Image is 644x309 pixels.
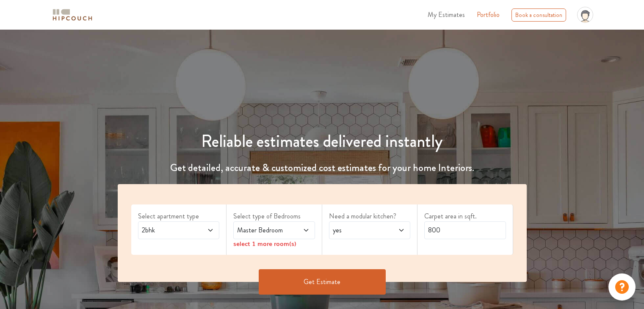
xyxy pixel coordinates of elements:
label: Select apartment type [138,211,220,221]
span: 2bhk [140,225,196,235]
span: logo-horizontal.svg [51,6,94,25]
span: My Estimates [428,10,465,19]
input: Enter area sqft [424,221,506,239]
h1: Reliable estimates delivered instantly [113,131,532,152]
label: Need a modular kitchen? [329,211,411,221]
div: select 1 more room(s) [233,239,315,248]
h4: Get detailed, accurate & customized cost estimates for your home Interiors. [113,162,532,174]
div: Book a consultation [511,8,566,22]
span: yes [331,225,387,235]
label: Carpet area in sqft. [424,211,506,221]
span: Master Bedroom [235,225,291,235]
button: Get Estimate [259,269,386,295]
label: Select type of Bedrooms [233,211,315,221]
a: Portfolio [477,10,500,20]
img: logo-horizontal.svg [51,8,94,22]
